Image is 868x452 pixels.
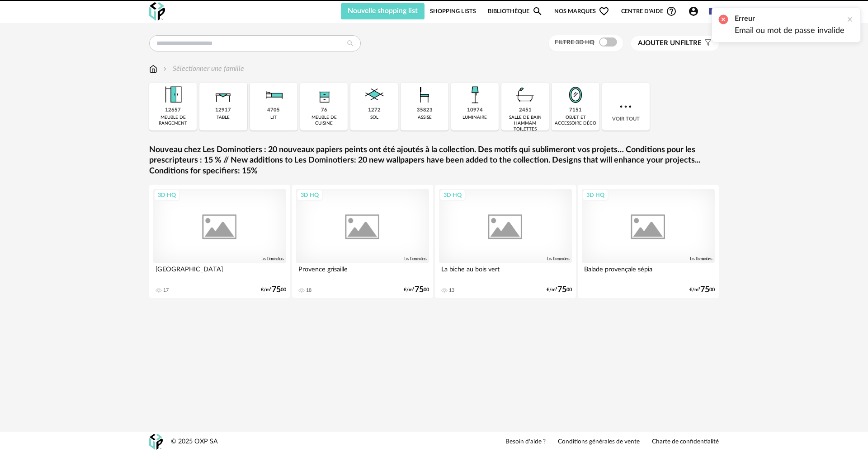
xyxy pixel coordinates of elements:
[557,287,566,293] span: 75
[149,434,163,450] img: OXP
[261,287,286,293] div: €/m² 00
[430,3,476,19] a: Shopping Lists
[321,107,327,114] div: 76
[272,287,281,293] span: 75
[467,107,483,114] div: 10974
[582,189,609,201] div: 3D HQ
[415,287,424,293] span: 75
[488,3,543,19] a: BibliothèqueMagnify icon
[370,115,378,121] div: sol
[631,36,719,51] button: Ajouter unfiltre Filter icon
[563,83,588,107] img: Miroir.png
[153,263,286,281] div: [GEOGRAPHIC_DATA]
[163,287,169,294] div: 17
[149,64,157,74] img: svg+xml;base64,PHN2ZyB3aWR0aD0iMTYiIGhlaWdodD0iMTciIHZpZXdCb3g9IjAgMCAxNiAxNyIgZmlsbD0ibm9uZSIgeG...
[152,115,194,126] div: meuble de rangement
[161,64,244,74] div: Sélectionner une famille
[412,83,437,107] img: Assise.png
[532,6,543,17] span: Magnify icon
[554,3,609,19] span: Nos marques
[215,107,231,114] div: 12917
[341,3,425,19] button: Nouvelle shopping list
[417,107,433,114] div: 35823
[435,185,576,298] a: 3D HQ La biche au bois vert 13 €/m²7500
[666,6,677,17] span: Help Circle Outline icon
[449,287,454,294] div: 13
[578,185,719,298] a: 3D HQ Balade provençale sépia €/m²7500
[404,287,429,293] div: €/m² 00
[638,39,702,48] span: filtre
[161,64,169,74] img: svg+xml;base64,PHN2ZyB3aWR0aD0iMTYiIGhlaWdodD0iMTYiIHZpZXdCb3g9IjAgMCAxNiAxNiIgZmlsbD0ibm9uZSIgeG...
[709,6,719,16] img: fr
[599,6,609,17] span: Heart Outline icon
[439,189,466,201] div: 3D HQ
[735,26,844,36] li: Email ou mot de passe invalide
[418,115,432,121] div: assise
[504,115,546,132] div: salle de bain hammam toilettes
[267,107,280,114] div: 4705
[161,83,185,107] img: Meuble%20de%20rangement.png
[688,6,703,17] span: Account Circle icon
[306,287,311,294] div: 18
[519,107,532,114] div: 2451
[700,287,709,293] span: 75
[362,83,387,107] img: Sol.png
[297,189,323,201] div: 3D HQ
[149,145,719,177] a: Nouveau chez Les Dominotiers : 20 nouveaux papiers peints ont été ajoutés à la collection. Des mo...
[296,263,429,281] div: Provence grisaille
[688,6,699,17] span: Account Circle icon
[569,107,582,114] div: 7151
[171,438,218,446] div: © 2025 OXP SA
[368,107,381,114] div: 1272
[554,115,596,126] div: objet et accessoire déco
[602,83,650,130] div: Voir tout
[621,6,677,17] span: Centre d'aideHelp Circle Outline icon
[513,83,538,107] img: Salle%20de%20bain.png
[462,115,487,121] div: luminaire
[348,7,418,14] span: Nouvelle shopping list
[261,83,286,107] img: Literie.png
[211,83,236,107] img: Table.png
[292,185,433,298] a: 3D HQ Provence grisaille 18 €/m²7500
[165,107,181,114] div: 12657
[618,98,634,115] img: more.7b13dc1.svg
[555,39,594,46] span: Filtre 3D HQ
[702,39,712,48] span: Filter icon
[312,83,336,107] img: Rangement.png
[582,263,715,281] div: Balade provençale sépia
[558,438,640,446] a: Conditions générales de vente
[505,438,546,446] a: Besoin d'aide ?
[154,189,180,201] div: 3D HQ
[149,185,290,298] a: 3D HQ [GEOGRAPHIC_DATA] 17 €/m²7500
[652,438,719,446] a: Charte de confidentialité
[735,14,844,23] h2: Erreur
[638,40,680,47] span: Ajouter un
[270,115,277,121] div: lit
[149,2,165,21] img: OXP
[303,115,345,126] div: meuble de cuisine
[689,287,715,293] div: €/m² 00
[462,83,487,107] img: Luminaire.png
[547,287,572,293] div: €/m² 00
[439,263,572,281] div: La biche au bois vert
[217,115,230,121] div: table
